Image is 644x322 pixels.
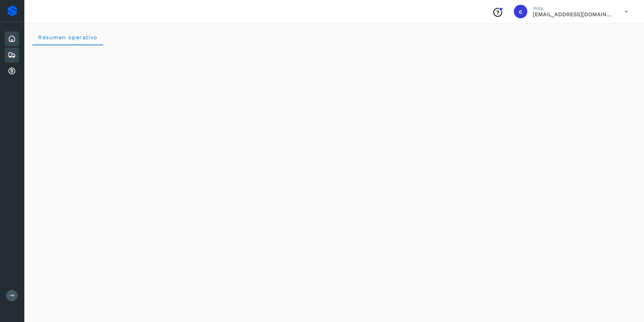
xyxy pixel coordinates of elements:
[38,34,98,41] span: Resumen operativo
[533,11,614,18] p: carlosvazqueztgc@gmail.com
[5,64,19,79] div: Cuentas por cobrar
[5,48,19,63] div: Embarques
[5,31,19,46] div: Inicio
[533,5,614,11] p: Hola,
